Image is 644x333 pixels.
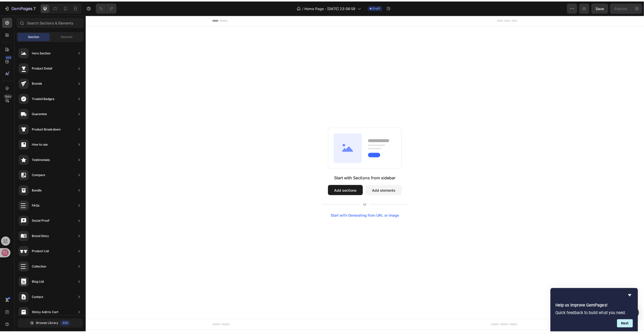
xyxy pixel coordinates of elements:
[32,64,52,69] div: Product Detail
[32,49,50,54] div: Hero Section
[32,185,41,190] div: Bundle
[32,215,49,220] div: Social Proof
[278,168,314,178] button: Add elements
[551,288,628,323] div: Help us improve GemPages!
[36,317,58,321] span: Browse Library
[32,79,42,84] div: Brands
[33,4,35,10] p: 7
[32,124,60,129] div: Product Breakdown
[32,94,54,99] div: Trusted Badges
[370,5,378,9] span: Draft
[551,298,628,305] h2: Help us improve GemPages!
[587,2,604,12] button: Save
[240,168,275,178] button: Add sections
[300,5,301,10] span: /
[610,5,623,10] div: Publish
[28,33,39,38] span: Section
[32,200,39,205] div: FAQs
[60,33,72,38] span: Element
[85,14,639,327] iframe: Design area
[32,260,46,265] div: Collection
[32,230,49,235] div: Brand Story
[302,5,353,10] span: Home Page - [DATE] 23:08:59
[612,315,628,323] button: Next question
[32,291,43,296] div: Contact
[16,16,83,26] input: Search Sections & Elements
[95,2,116,12] div: Undo/Redo
[32,306,58,311] div: Sticky Add to Cart
[2,2,38,12] button: 7
[243,196,311,200] div: Start with Generating from URL or image
[4,92,12,96] div: Beta
[591,5,600,9] span: Save
[32,140,47,145] div: How to use
[60,317,70,322] div: 450
[32,109,47,114] div: Guarantee
[5,54,12,58] div: 450
[551,307,628,311] p: Quick feedback to build what you need.
[32,245,49,250] div: Product List
[32,276,44,281] div: Blog List
[622,288,628,294] button: Hide survey
[606,2,627,12] button: Publish
[32,155,49,160] div: Testimonials
[247,158,308,164] div: Start with Sections from sidebar
[32,170,45,175] div: Compare
[17,315,82,324] button: Browse Library450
